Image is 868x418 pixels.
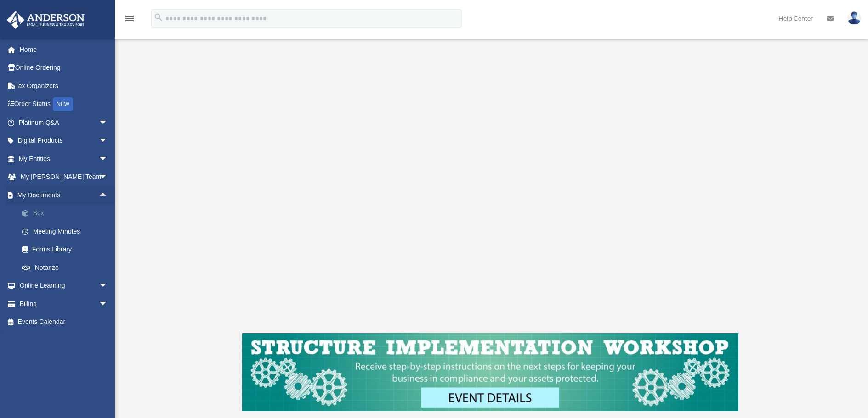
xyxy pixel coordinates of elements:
[6,186,122,204] a: My Documentsarrow_drop_up
[124,16,135,24] a: menu
[99,186,117,205] span: arrow_drop_up
[4,11,87,29] img: Anderson Advisors Platinum Portal
[13,222,122,240] a: Meeting Minutes
[6,313,122,331] a: Events Calendar
[124,13,135,24] i: menu
[153,12,164,22] i: search
[6,295,122,313] a: Billingarrow_drop_down
[6,277,122,295] a: Online Learningarrow_drop_down
[99,113,117,132] span: arrow_drop_down
[6,77,122,95] a: Tax Organizers
[99,277,117,295] span: arrow_drop_down
[13,204,122,223] a: Box
[99,132,117,150] span: arrow_drop_down
[6,40,122,59] a: Home
[99,168,117,187] span: arrow_drop_down
[847,11,861,25] img: User Pic
[6,113,122,132] a: Platinum Q&Aarrow_drop_down
[6,132,122,150] a: Digital Productsarrow_drop_down
[242,41,738,320] iframe: LLC Binder Walkthrough
[6,95,122,114] a: Order StatusNEW
[6,59,122,77] a: Online Ordering
[99,295,117,313] span: arrow_drop_down
[6,168,122,186] a: My [PERSON_NAME] Teamarrow_drop_down
[99,150,117,168] span: arrow_drop_down
[13,240,122,259] a: Forms Library
[13,258,122,277] a: Notarize
[6,150,122,168] a: My Entitiesarrow_drop_down
[53,97,73,111] div: NEW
